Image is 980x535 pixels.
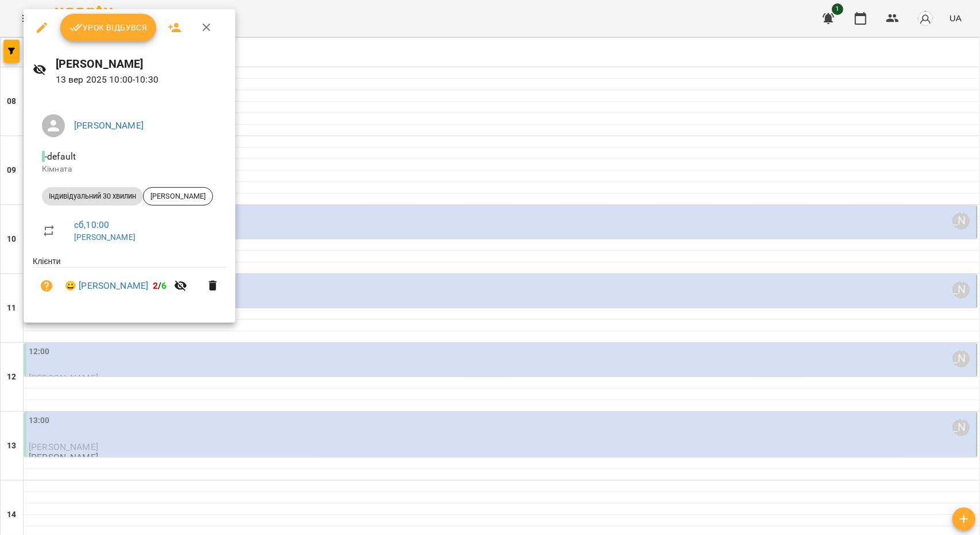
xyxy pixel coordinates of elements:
button: Урок відбувся [60,14,157,41]
p: 13 вер 2025 10:00 - 10:30 [56,73,227,87]
span: 6 [162,280,167,291]
a: 😀 [PERSON_NAME] [65,279,148,293]
span: [PERSON_NAME] [144,191,212,201]
b: / [153,280,166,291]
p: Кімната [42,164,217,175]
button: Візит ще не сплачено. Додати оплату? [33,272,60,300]
a: [PERSON_NAME] [74,232,135,242]
span: Урок відбувся [69,21,148,34]
h6: [PERSON_NAME] [56,55,227,73]
a: [PERSON_NAME] [74,120,144,131]
span: - default [42,151,78,162]
a: сб , 10:00 [74,219,109,230]
div: [PERSON_NAME] [143,187,213,206]
ul: Клієнти [33,255,226,309]
span: 2 [153,280,158,291]
span: Індивідуальний 30 хвилин [42,191,143,201]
